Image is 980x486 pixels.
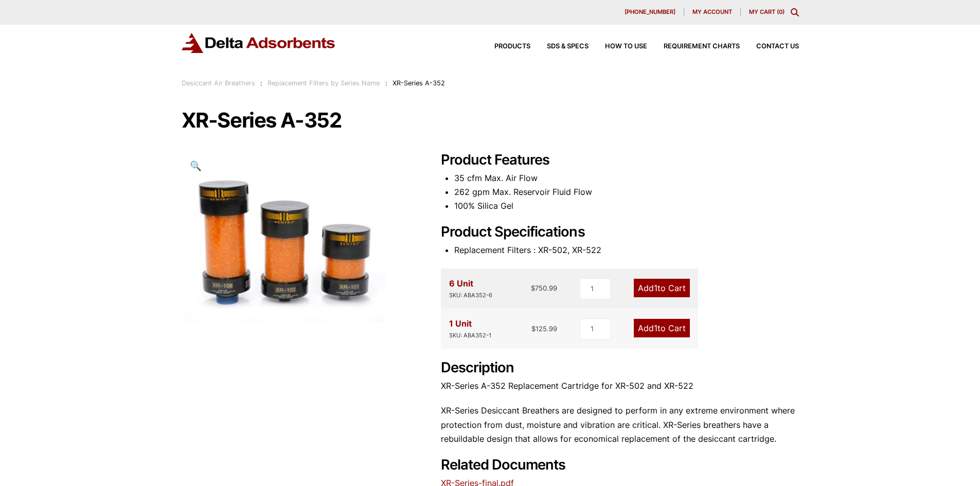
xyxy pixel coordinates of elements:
a: View full-screen image gallery [182,152,210,180]
a: Products [478,43,530,50]
a: Add1to Cart [634,319,690,337]
span: $ [531,325,536,333]
span: 1 [654,323,657,333]
span: Requirement Charts [664,43,740,50]
a: Add1to Cart [634,279,690,297]
span: How to Use [605,43,647,50]
div: 6 Unit [449,277,492,300]
li: 35 cfm Max. Air Flow [454,171,799,185]
span: 0 [779,8,782,15]
img: XR-Series A-352 [182,152,395,328]
a: My account [684,8,741,16]
bdi: 750.99 [531,284,557,292]
a: Desiccant Air Breathers [182,79,255,87]
a: Contact Us [740,43,799,50]
div: 1 Unit [449,317,491,340]
li: 262 gpm Max. Reservoir Fluid Flow [454,185,799,199]
span: Contact Us [756,43,799,50]
h2: Product Features [441,152,799,169]
p: XR-Series A-352 Replacement Cartridge for XR-502 and XR-522 [441,379,799,393]
img: Delta Adsorbents [182,33,336,53]
span: XR-Series A-352 [393,79,445,87]
span: 1 [654,283,657,293]
a: My Cart (0) [749,8,785,15]
p: XR-Series Desiccant Breathers are designed to perform in any extreme environment where protection... [441,404,799,446]
span: 🔍 [190,160,202,171]
h2: Product Specifications [441,224,799,241]
a: Requirement Charts [647,43,740,50]
li: 100% Silica Gel [454,199,799,213]
h1: XR-Series A-352 [182,110,799,131]
a: [PHONE_NUMBER] [616,8,684,16]
span: Products [494,43,530,50]
span: SDS & SPECS [547,43,589,50]
a: Replacement Filters by Series Name [268,79,380,87]
span: : [385,79,387,87]
span: My account [692,9,732,15]
span: : [260,79,262,87]
span: [PHONE_NUMBER] [625,9,675,15]
a: SDS & SPECS [530,43,589,50]
bdi: 125.99 [531,325,557,333]
h2: Description [441,359,799,376]
div: Toggle Modal Content [791,8,799,16]
span: $ [531,284,535,292]
div: SKU: ABA352-1 [449,331,491,340]
div: SKU: ABA352-6 [449,291,492,300]
a: How to Use [589,43,647,50]
li: Replacement Filters : XR-502, XR-522 [454,243,799,257]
